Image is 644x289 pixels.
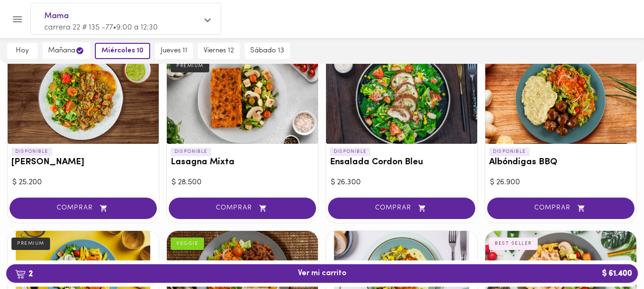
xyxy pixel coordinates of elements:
[499,204,623,212] span: COMPRAR
[171,158,314,168] h3: Lasagna Mixta
[7,43,38,59] button: hoy
[328,198,475,219] button: COMPRAR
[489,238,538,250] div: BEST SELLER
[298,269,347,278] span: Ver mi carrito
[6,8,29,31] button: Menu
[13,47,32,55] span: hoy
[340,204,463,212] span: COMPRAR
[171,60,209,72] div: PREMIUM
[204,47,234,55] span: viernes 12
[331,177,472,188] div: $ 26.300
[250,47,284,55] span: sábado 13
[48,46,84,55] span: mañana
[198,43,240,59] button: viernes 12
[102,47,143,55] span: miércoles 10
[44,10,198,22] span: Mama
[11,238,50,250] div: PREMIUM
[245,43,290,59] button: sábado 13
[489,158,633,168] h3: Albóndigas BBQ
[21,204,145,212] span: COMPRAR
[487,198,634,219] button: COMPRAR
[161,47,187,55] span: jueves 11
[172,177,313,188] div: $ 28.500
[15,269,26,279] img: cart.png
[11,148,52,156] p: DISPONIBLE
[42,42,90,59] button: mañana
[485,53,636,144] div: Albóndigas BBQ
[95,43,150,59] button: miércoles 10
[8,53,159,144] div: Arroz chaufa
[155,43,193,59] button: jueves 11
[489,148,530,156] p: DISPONIBLE
[11,158,155,168] h3: [PERSON_NAME]
[330,148,370,156] p: DISPONIBLE
[6,264,638,283] button: 2Ver mi carrito$ 61.400
[171,238,204,250] div: VEGGIE
[12,177,154,188] div: $ 25.200
[171,148,211,156] p: DISPONIBLE
[326,53,477,144] div: Ensalada Cordon Bleu
[169,198,316,219] button: COMPRAR
[167,53,318,144] div: Lasagna Mixta
[490,177,632,188] div: $ 26.900
[44,24,158,31] span: carrera 22 # 135 -77 • 9:00 a 12:30
[9,268,39,280] b: 2
[181,204,304,212] span: COMPRAR
[330,158,473,168] h3: Ensalada Cordon Bleu
[589,234,634,279] iframe: Messagebird Livechat Widget
[10,198,157,219] button: COMPRAR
